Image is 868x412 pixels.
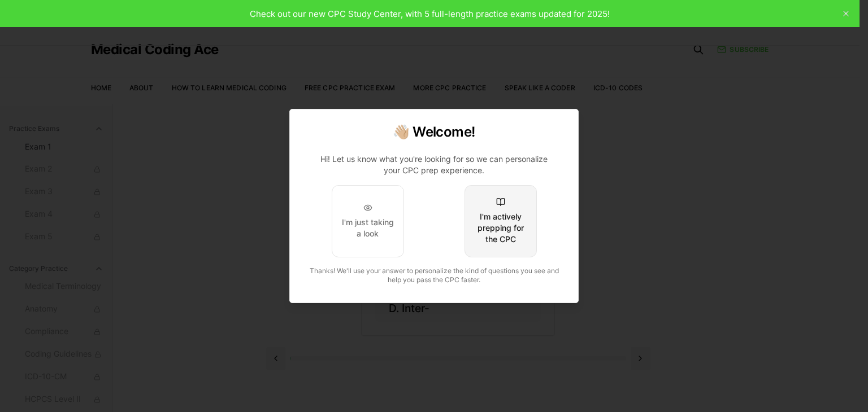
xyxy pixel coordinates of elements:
h2: 👋🏼 Welcome! [303,123,565,141]
div: I'm just taking a look [341,217,394,239]
div: I'm actively prepping for the CPC [474,211,527,245]
button: I'm just taking a look [332,185,404,257]
span: Thanks! We'll use your answer to personalize the kind of questions you see and help you pass the ... [310,266,559,284]
button: I'm actively prepping for the CPC [465,185,537,257]
p: Hi! Let us know what you're looking for so we can personalize your CPC prep experience. [313,154,555,176]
